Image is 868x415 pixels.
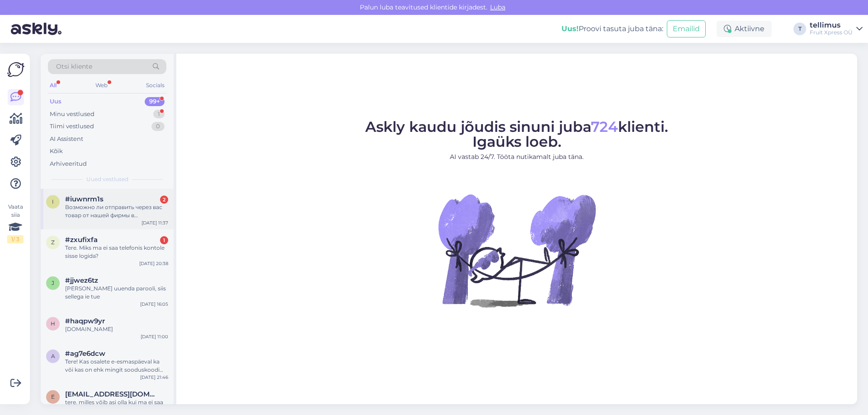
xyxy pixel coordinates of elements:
[810,22,863,36] a: tellimusFruit Xpress OÜ
[435,169,598,331] img: No Chat active
[56,62,92,71] span: Otsi kliente
[810,29,853,36] div: Fruit Xpress OÜ
[52,280,54,286] span: j
[65,195,104,203] span: #iuwnrm1s
[810,22,853,29] div: tellimus
[667,20,706,37] button: Emailid
[140,301,168,308] div: [DATE] 16:05
[65,358,168,374] div: Tere! Kas osalete e-esmaspäeval ka või kas on ehk mingit sooduskoodi jagada?
[65,203,168,219] div: Возможно ли отправить через вас товар от нашей фирмы в [GEOGRAPHIC_DATA]?
[487,3,508,11] span: Luba
[65,276,98,284] span: #jjwez6tz
[7,235,24,243] div: 1 / 3
[65,236,98,244] span: #zxufixfa
[51,239,55,246] span: z
[50,97,61,106] div: Uus
[50,159,87,168] div: Arhiveeritud
[561,24,579,33] b: Uus!
[717,21,772,37] div: Aktiivne
[65,350,105,358] span: #ag7e6dcw
[142,219,168,226] div: [DATE] 11:37
[160,236,168,244] div: 1
[51,353,55,359] span: a
[153,110,165,119] div: 1
[65,317,105,325] span: #haqpw9yr
[50,122,94,131] div: Tiimi vestlused
[65,390,159,398] span: elevant@elevant.ee
[86,175,128,183] span: Uued vestlused
[160,196,168,204] div: 2
[51,393,55,400] span: e
[139,260,168,267] div: [DATE] 20:38
[51,320,55,327] span: h
[365,152,668,162] p: AI vastab 24/7. Tööta nutikamalt juba täna.
[65,284,168,301] div: [PERSON_NAME] uuenda parooli, siis sellega ie tue
[65,244,168,260] div: Tere. Miks ma ei saa telefonis kontole sisse logida?
[793,23,806,35] div: T
[144,79,166,91] div: Socials
[52,198,54,205] span: i
[48,79,58,91] div: All
[561,23,663,34] div: Proovi tasuta juba täna:
[50,110,94,119] div: Minu vestlused
[365,118,668,150] span: Askly kaudu jõudis sinuni juba klienti. Igaüks loeb.
[65,325,168,333] div: [DOMAIN_NAME]
[151,122,165,131] div: 0
[50,135,83,144] div: AI Assistent
[65,398,168,415] div: tere, milles võib asi olla kui ma ei saa hulgilattu sisse oma kasutaja ja parooliga?
[145,97,165,106] div: 99+
[7,61,24,78] img: Askly Logo
[7,203,24,243] div: Vaata siia
[140,374,168,381] div: [DATE] 21:46
[94,79,109,91] div: Web
[591,118,618,135] span: 724
[141,333,168,340] div: [DATE] 11:00
[50,147,63,156] div: Kõik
